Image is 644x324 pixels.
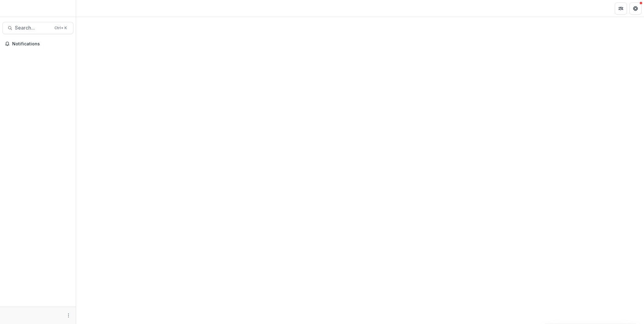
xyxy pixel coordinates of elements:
[15,25,51,31] span: Search...
[2,22,73,34] button: Search...
[2,39,73,49] button: Notifications
[53,25,68,31] div: Ctrl + K
[629,2,642,15] button: Get Help
[79,4,104,13] nav: breadcrumb
[12,41,71,47] span: Notifications
[615,2,627,15] button: Partners
[65,312,72,319] button: More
